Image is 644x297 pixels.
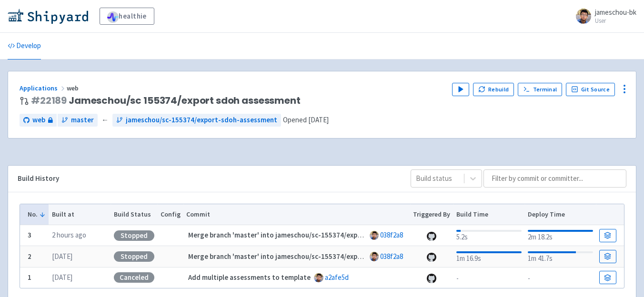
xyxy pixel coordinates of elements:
[183,204,410,225] th: Commit
[188,273,311,282] strong: Add multiple assessments to template
[28,209,46,219] button: No.
[524,204,596,225] th: Deploy Time
[8,9,88,24] img: Shipyard logo
[114,272,154,283] div: Canceled
[188,230,427,239] strong: Merge branch 'master' into jameschou/sc-155374/export-sdoh-assessment
[380,252,403,261] a: 038f2a8
[599,250,616,263] a: Build Details
[52,273,72,282] time: [DATE]
[100,8,154,25] a: healthie
[32,115,45,126] span: web
[595,8,636,17] span: jameschou-bk
[452,83,469,96] button: Play
[28,273,31,282] b: 1
[71,115,94,126] span: master
[456,228,522,243] div: 5.2s
[49,204,111,225] th: Built at
[380,230,403,239] a: 038f2a8
[18,173,395,184] div: Build History
[570,9,636,24] a: jameschou-bk User
[599,229,616,242] a: Build Details
[518,83,562,96] a: Terminal
[483,169,626,188] input: Filter by commit or committer...
[114,230,154,241] div: Stopped
[188,252,427,261] strong: Merge branch 'master' into jameschou/sc-155374/export-sdoh-assessment
[599,271,616,284] a: Build Details
[58,114,98,127] a: master
[8,33,41,59] a: Develop
[157,204,183,225] th: Config
[31,94,67,107] a: #22189
[528,271,593,284] div: -
[101,115,109,126] span: ←
[114,251,154,262] div: Stopped
[20,84,67,92] a: Applications
[52,230,86,239] time: 2 hours ago
[28,230,31,239] b: 3
[595,18,636,24] small: User
[456,271,522,284] div: -
[20,114,57,127] a: web
[67,84,80,92] span: web
[453,204,524,225] th: Build Time
[528,228,593,243] div: 2m 18.2s
[325,273,349,282] a: a2afe5d
[528,249,593,264] div: 1m 41.7s
[566,83,615,96] a: Git Source
[126,115,277,126] span: jameschou/sc-155374/export-sdoh-assessment
[456,249,522,264] div: 1m 16.9s
[111,204,157,225] th: Build Status
[308,115,329,124] time: [DATE]
[283,115,329,124] span: Opened
[410,204,453,225] th: Triggered By
[112,114,281,127] a: jameschou/sc-155374/export-sdoh-assessment
[473,83,514,96] button: Rebuild
[31,95,301,106] span: Jameschou/sc 155374/export sdoh assessment
[52,252,72,261] time: [DATE]
[28,252,31,261] b: 2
